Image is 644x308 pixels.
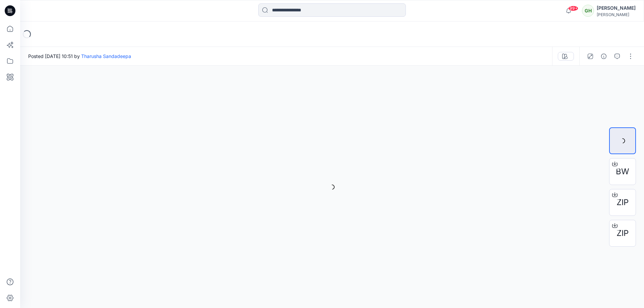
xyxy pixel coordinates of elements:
[616,196,629,208] span: ZIP
[598,51,609,62] button: Details
[81,53,131,59] a: Tharusha Sandadeepa
[28,53,131,60] span: Posted [DATE] 10:51 by
[582,5,594,17] div: GH
[597,4,636,12] div: [PERSON_NAME]
[568,6,578,11] span: 99+
[597,12,636,17] div: [PERSON_NAME]
[616,227,629,239] span: ZIP
[616,166,629,178] span: BW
